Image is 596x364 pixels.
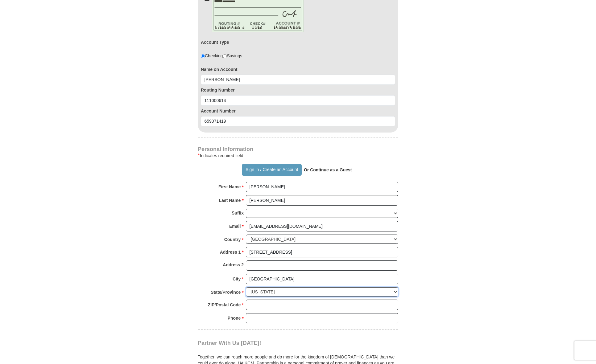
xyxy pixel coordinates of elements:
[208,301,241,309] strong: ZIP/Postal Code
[229,222,241,231] strong: Email
[201,66,395,72] label: Name on Account
[220,248,241,256] strong: Address 1
[219,196,241,205] strong: Last Name
[228,314,241,322] strong: Phone
[198,152,398,159] div: Indicates required field
[233,275,241,283] strong: City
[201,87,395,93] label: Routing Number
[211,288,241,297] strong: State/Province
[242,164,301,176] button: Sign In / Create an Account
[223,260,244,269] strong: Address 2
[218,182,241,191] strong: First Name
[198,147,398,152] h4: Personal Information
[224,235,241,244] strong: Country
[198,340,261,346] span: Partner With Us [DATE]!
[232,209,244,217] strong: Suffix
[201,53,242,59] div: Checking Savings
[201,108,395,114] label: Account Number
[304,167,352,172] strong: Or Continue as a Guest
[201,39,229,45] label: Account Type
